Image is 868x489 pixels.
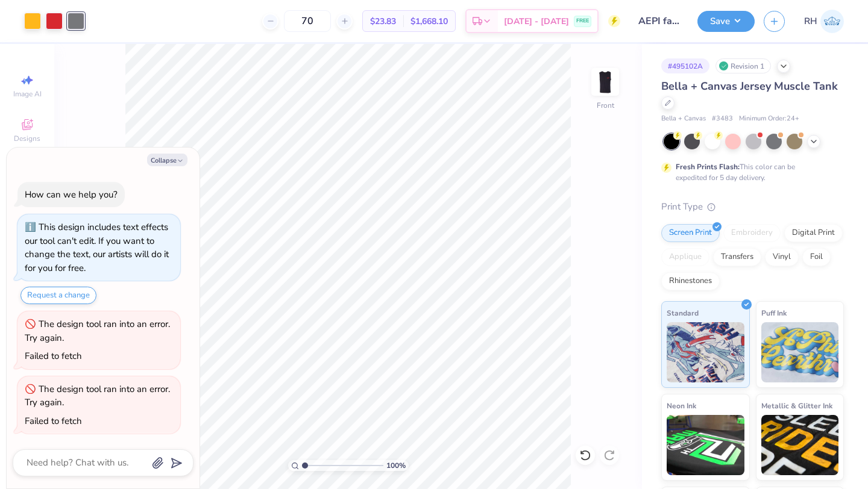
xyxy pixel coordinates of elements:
div: How can we help you? [25,188,118,201]
img: Rita Habib [820,10,844,33]
div: Digital Print [784,224,843,242]
div: Transfers [713,248,761,266]
button: Save [697,11,755,32]
input: Untitled Design [629,9,688,33]
span: Bella + Canvas Jersey Muscle Tank [661,79,838,93]
span: Minimum Order: 24 + [739,114,799,124]
span: RH [804,14,817,28]
span: Standard [667,307,699,319]
img: Standard [667,322,744,382]
span: Neon Ink [667,399,696,412]
span: $23.83 [370,15,396,28]
strong: Fresh Prints Flash: [676,162,740,172]
div: The design tool ran into an error. Try again. [25,383,170,409]
div: Applique [661,248,709,266]
img: Metallic & Glitter Ink [761,415,839,475]
div: Embroidery [723,224,781,242]
div: The design tool ran into an error. Try again. [25,318,170,344]
div: Revision 1 [715,58,771,73]
img: Puff Ink [761,322,839,382]
a: RH [804,10,844,33]
img: Neon Ink [667,415,744,475]
div: Vinyl [765,248,799,266]
div: # 495102A [661,58,709,73]
span: Designs [14,134,40,143]
span: Image AI [13,89,42,99]
div: Foil [802,248,831,266]
div: This design includes text effects our tool can't edit. If you want to change the text, our artist... [25,221,169,274]
button: Collapse [147,154,187,166]
img: Front [593,70,617,94]
span: [DATE] - [DATE] [504,15,569,28]
div: Failed to fetch [25,415,82,427]
input: – – [284,10,331,32]
div: Failed to fetch [25,350,82,362]
span: # 3483 [712,114,733,124]
div: This color can be expedited for 5 day delivery. [676,161,824,183]
div: Print Type [661,200,844,214]
div: Screen Print [661,224,720,242]
span: Bella + Canvas [661,114,706,124]
span: $1,668.10 [410,15,448,28]
span: 100 % [386,460,406,471]
div: Rhinestones [661,272,720,290]
span: Puff Ink [761,307,787,319]
div: Front [597,100,614,111]
span: Metallic & Glitter Ink [761,399,832,412]
span: FREE [576,17,589,25]
button: Request a change [20,287,96,304]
